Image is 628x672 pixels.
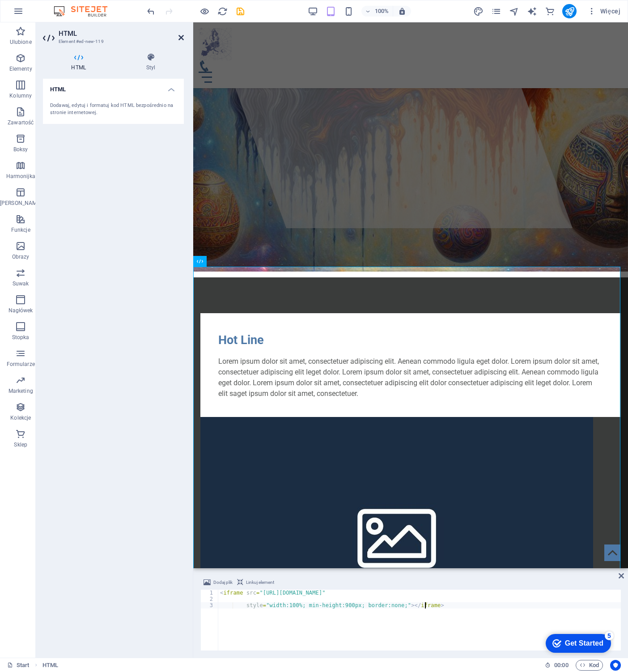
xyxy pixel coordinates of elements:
nav: breadcrumb [42,660,58,671]
p: Funkcje [11,226,30,234]
p: Zawartość [8,119,34,126]
i: Cofnij: Dodaj element (Ctrl+Z) [146,6,156,17]
h4: HTML [43,53,118,72]
p: Harmonijka [6,173,35,180]
h4: HTML [43,79,184,95]
i: Nawigator [509,6,519,17]
span: Kliknij, aby zaznaczyć. Kliknij dwukrotnie, aby edytować [42,660,58,671]
p: Kolumny [9,92,32,99]
div: 3 [201,602,219,608]
button: Usercentrics [610,660,621,671]
span: Linkuj element [246,577,274,588]
p: Stopka [12,334,30,341]
button: Kliknij tutaj, aby wyjść z trybu podglądu i kontynuować edycję [199,6,210,17]
i: Opublikuj [564,6,575,17]
div: Get Started 5 items remaining, 0% complete [7,4,72,23]
i: Przeładuj stronę [217,6,228,17]
button: navigator [509,6,519,17]
h6: Czas sesji [545,660,569,671]
i: Zapisz (Ctrl+S) [235,6,246,17]
p: Suwak [13,280,29,287]
button: commerce [544,6,555,17]
p: Boksy [13,146,28,153]
div: 1 [201,590,219,596]
h2: HTML [59,30,184,38]
span: Kod [580,660,599,671]
i: Po zmianie rozmiaru automatycznie dostosowuje poziom powiększenia do wybranego urządzenia. [398,7,406,15]
button: design [473,6,484,17]
button: Kod [576,660,603,671]
i: AI Writer [527,6,537,17]
p: Obrazy [12,253,30,260]
p: Elementy [9,65,32,72]
button: 100% [361,6,393,17]
h3: Element #ed-new-119 [59,38,166,46]
button: Więcej [584,4,624,18]
div: Dodawaj, edytuj i formatuj kod HTML bezpośrednio na stronie internetowej. [50,102,177,117]
button: pages [491,6,501,17]
i: Projekt (Ctrl+Alt+Y) [473,6,484,17]
h4: Styl [118,53,184,72]
img: Editor Logo [51,6,119,17]
span: Więcej [587,7,620,16]
span: : [560,662,562,668]
div: 5 [66,2,75,11]
button: publish [562,4,577,18]
i: Strony (Ctrl+Alt+S) [491,6,501,17]
button: undo [145,6,156,17]
div: Get Started [26,10,65,18]
p: Formularze [7,361,35,368]
p: Kolekcje [10,414,31,421]
a: Kliknij, aby anulować zaznaczenie. Kliknij dwukrotnie, aby otworzyć Strony [7,660,30,671]
p: Nagłówek [8,307,33,314]
p: Ulubione [10,38,32,46]
button: text_generator [526,6,537,17]
p: Sklep [14,441,27,448]
button: save [235,6,246,17]
p: Marketing [8,387,33,395]
button: Linkuj element [236,577,276,588]
span: 00 00 [554,660,568,671]
button: Dodaj plik [202,577,234,588]
div: 2 [201,596,219,602]
h6: 100% [375,6,389,17]
button: reload [217,6,228,17]
span: Dodaj plik [213,577,233,588]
